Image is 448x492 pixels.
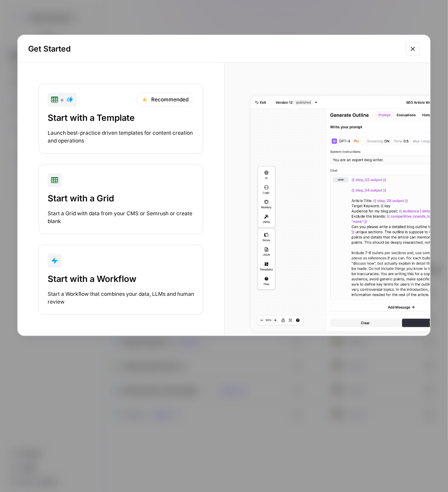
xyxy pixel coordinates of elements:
[48,129,194,145] div: Launch best-practice driven templates for content creation and operations
[48,210,194,225] div: Start a Grid with data from your CMS or Semrush or create blank
[406,42,420,56] button: Close modal
[48,273,194,285] div: Start with a Workflow
[48,112,194,124] div: Start with a Template
[39,84,203,154] button: +RecommendedStart with a TemplateLaunch best-practice driven templates for content creation and o...
[48,192,194,204] div: Start with a Grid
[39,245,203,315] button: Start with a WorkflowStart a Workflow that combines your data, LLMs and human review
[39,164,203,234] button: Start with a GridStart a Grid with data from your CMS or Semrush or create blank
[51,94,73,105] div: +
[136,93,194,107] div: Recommended
[48,290,194,306] div: Start a Workflow that combines your data, LLMs and human review
[28,43,401,55] h2: Get Started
